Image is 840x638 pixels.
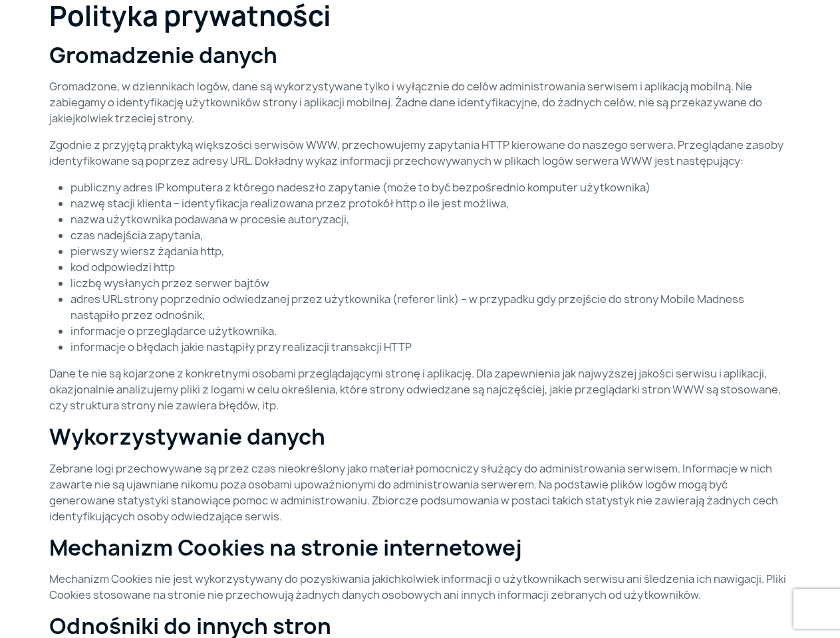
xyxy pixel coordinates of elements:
li: informacje o błędach jakie nastąpiły przy realizacji transakcji HTTP [70,339,791,355]
li: publiczny adres IP komputera z którego nadeszło zapytanie (może to być bezpośrednio komputer użyt... [70,179,791,195]
li: liczbę wysłanych przez serwer bajtów [70,275,791,291]
p: Dane te nie są kojarzone z konkretnymi osobami przeglądającymi stronę i aplikację. Dla zapewnieni... [49,366,791,413]
h2: Wykorzystywanie danych [49,424,791,449]
li: nazwę stacji klienta – identyfikacja realizowana przez protokół http o ile jest możliwa, [70,195,791,211]
p: Zgodnie z przyjętą praktyką większości serwisów WWW, przechowujemy zapytania HTTP kierowane do na... [49,137,791,169]
li: informacje o przeglądarce użytkownika. [70,323,791,339]
p: Mechanizm Cookies nie jest wykorzystywany do pozyskiwania jakichkolwiek informacji o użytkownikac... [49,571,791,603]
li: adres URL strony poprzednio odwiedzanej przez użytkownika (referer link) – w przypadku gdy przejś... [70,291,791,323]
h2: Gromadzenie danych [49,43,791,68]
li: kod odpowiedzi http [70,259,791,275]
li: czas nadejścia zapytania, [70,227,791,243]
p: Zebrane logi przechowywane są przez czas nieokreślony jako materiał pomocniczy służący do adminis... [49,461,791,524]
h2: Mechanizm Cookies na stronie internetowej [49,535,791,560]
li: pierwszy wiersz żądania http, [70,243,791,259]
p: Gromadzone, w dziennikach logów, dane są wykorzystywane tylko i wyłącznie do celów administrowani... [49,78,791,126]
li: nazwa użytkownika podawana w procesie autoryzacji, [70,211,791,227]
